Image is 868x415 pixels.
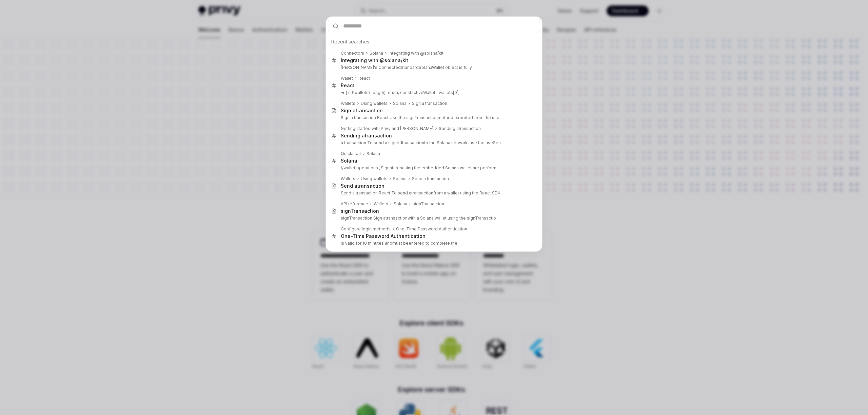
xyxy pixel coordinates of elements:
div: Solana [341,158,357,164]
p: Sign a transaction React Use the sign method exported from the use [341,115,526,120]
div: Wallets [341,101,355,106]
b: must be [392,241,409,246]
div: signTransaction [413,201,444,207]
b: transaction [459,126,481,131]
div: Connectors [341,51,364,56]
div: Getting started with Privy and [PERSON_NAME] [341,126,433,131]
div: Wallets [374,201,388,207]
b: Integrating with @solana/kit [341,57,408,63]
div: Configure login methods [341,226,391,232]
b: activeWallet [411,90,435,95]
div: Solana [367,151,380,156]
div: API reference [341,201,368,207]
b: Transaction [414,115,438,120]
div: One-Time Password Authentication [341,233,426,239]
p: //wallet operations } using the embedded Solana wallet are perform [341,165,526,171]
div: sign [341,208,379,214]
div: React [358,76,370,81]
b: transaction [402,140,424,145]
div: Sign a transaction [412,101,447,106]
div: Sending a [341,133,392,139]
div: Solana [393,101,407,106]
div: Quickstart [341,151,361,156]
b: transaction [356,108,383,113]
div: One-Time Password Authentication [396,226,467,232]
div: Sending a [439,126,481,131]
b: transaction [357,183,384,189]
b: transaction [386,215,408,221]
div: Using wallets [361,176,388,182]
span: Recent searches [331,38,369,45]
b: Transaction [351,208,379,214]
div: Send a transaction [412,176,449,182]
b: transaction [411,190,433,195]
div: Wallet [341,76,353,81]
p: Send a transaction React To send a from a wallet using the React SDK [341,190,526,196]
div: React [341,82,354,89]
p: is valid for 10 minutes and entered to complete the [341,241,526,246]
p: a transaction To send a signed to the Solana network, use the useSen [341,140,526,146]
div: Solana [394,201,407,207]
p: [PERSON_NAME]'s ConnectedStandardSolanaWallet object is fully [341,65,526,70]
div: Send a [341,183,384,189]
div: Using wallets [361,101,388,106]
p: => { if (!wallets?.length) return; const = wallets[0]; [341,90,526,95]
b: transaction [365,133,392,138]
b: Signatures [381,165,402,170]
div: Solana [370,51,383,56]
div: Integrating with @solana/kit [389,51,443,56]
div: Sign a [341,108,383,114]
div: Wallets [341,176,355,182]
div: Solana [393,176,407,182]
p: signTransaction Sign a with a Solana wallet using the signTransactio [341,215,526,221]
